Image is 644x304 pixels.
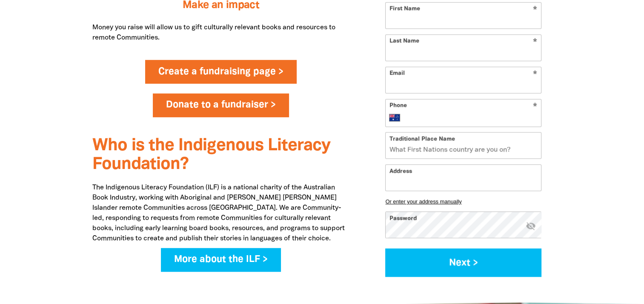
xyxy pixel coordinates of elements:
a: Donate to a fundraiser > [153,93,289,117]
i: Hide password [526,221,536,231]
a: Create a fundraising page > [145,60,297,84]
button: visibility_off [526,221,536,232]
span: Make an impact [183,0,259,10]
p: The Indigenous Literacy Foundation (ILF) is a national charity of the Australian Book Industry, w... [92,183,350,244]
button: Next > [385,248,541,277]
button: Or enter your address manually [385,198,541,205]
p: Money you raise will allow us to gift culturally relevant books and resources to remote Communities. [92,23,350,43]
span: Who is the Indigenous Literacy Foundation? [92,138,330,172]
a: More about the ILF > [161,248,281,272]
i: Required [533,103,537,111]
input: What First Nations country are you on? [386,132,541,158]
